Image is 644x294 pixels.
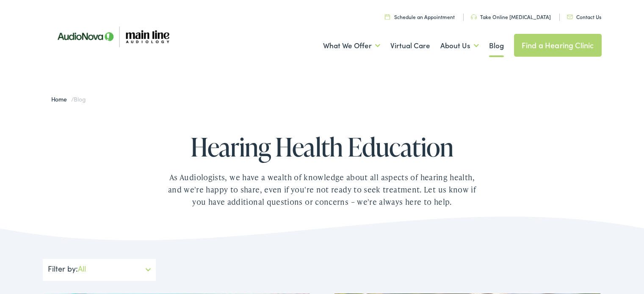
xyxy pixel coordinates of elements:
div: As Audiologists, we have a wealth of knowledge about all aspects of hearing health, and we're hap... [166,171,479,208]
a: Virtual Care [390,30,430,61]
h1: Hearing Health Education [140,133,504,161]
a: About Us [440,30,479,61]
span: / [51,95,86,103]
a: Home [51,95,71,103]
a: Contact Us [567,13,601,20]
a: Blog [489,30,504,61]
div: Filter by: [43,259,156,281]
a: Find a Hearing Clinic [514,34,602,57]
a: What We Offer [323,30,380,61]
span: Blog [74,95,86,103]
a: Schedule an Appointment [385,13,455,20]
a: Take Online [MEDICAL_DATA] [471,13,551,20]
img: utility icon [471,14,477,19]
img: utility icon [385,14,390,19]
img: utility icon [567,15,573,19]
